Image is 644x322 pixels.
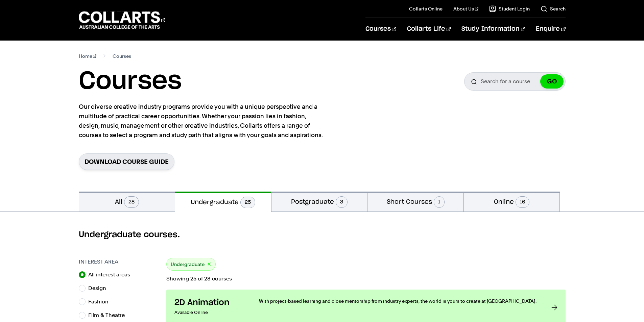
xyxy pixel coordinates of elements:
a: Study Information [461,18,525,40]
button: All28 [79,192,175,212]
a: Collarts Online [409,5,443,12]
label: All interest areas [88,270,136,279]
p: Our diverse creative industry programs provide you with a unique perspective and a multitude of p... [79,102,326,140]
a: About Us [453,5,478,12]
button: × [207,261,211,268]
span: 25 [240,197,255,208]
p: Available Online [174,308,245,317]
label: Fashion [88,297,114,306]
button: Short Courses1 [367,192,463,212]
p: Showing 25 of 28 courses [166,276,566,281]
span: 16 [516,196,529,208]
label: Film & Theatre [88,311,130,320]
p: With project-based learning and close mentorship from industry experts, the world is yours to cre... [259,298,538,304]
button: GO [540,74,564,89]
label: Design [88,283,112,293]
h1: Courses [79,66,182,97]
a: Student Login [489,5,530,12]
h3: 2D Animation [174,298,245,308]
span: 1 [434,196,445,208]
input: Search for a course [464,72,566,91]
div: Go to homepage [79,10,165,30]
div: Undergraduate [166,258,216,271]
a: Home [79,51,97,61]
h3: Interest Area [79,258,160,266]
a: Enquire [536,18,565,40]
a: Collarts Life [407,18,451,40]
button: Online16 [464,192,560,212]
a: Search [541,5,566,12]
h2: Undergraduate courses. [79,229,566,240]
span: 28 [124,196,139,208]
button: Undergraduate25 [175,192,271,212]
a: Courses [365,18,396,40]
a: Download Course Guide [79,153,174,170]
span: Courses [113,51,131,61]
button: Postgraduate3 [271,192,367,212]
span: 3 [336,196,348,208]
